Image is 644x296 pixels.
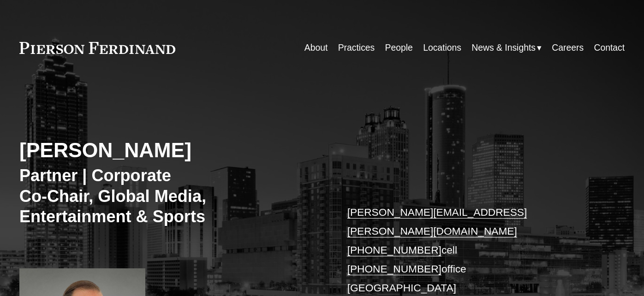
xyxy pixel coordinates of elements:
a: Careers [552,39,584,57]
a: [PERSON_NAME][EMAIL_ADDRESS][PERSON_NAME][DOMAIN_NAME] [347,206,527,237]
a: Contact [594,39,625,57]
a: folder dropdown [471,39,542,57]
a: Locations [423,39,461,57]
h2: [PERSON_NAME] [19,138,322,163]
a: About [304,39,328,57]
a: People [385,39,413,57]
a: [PHONE_NUMBER] [347,244,441,256]
h3: Partner | Corporate Co-Chair, Global Media, Entertainment & Sports [19,166,297,227]
a: Practices [338,39,375,57]
a: [PHONE_NUMBER] [347,263,441,275]
span: News & Insights [471,40,536,56]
